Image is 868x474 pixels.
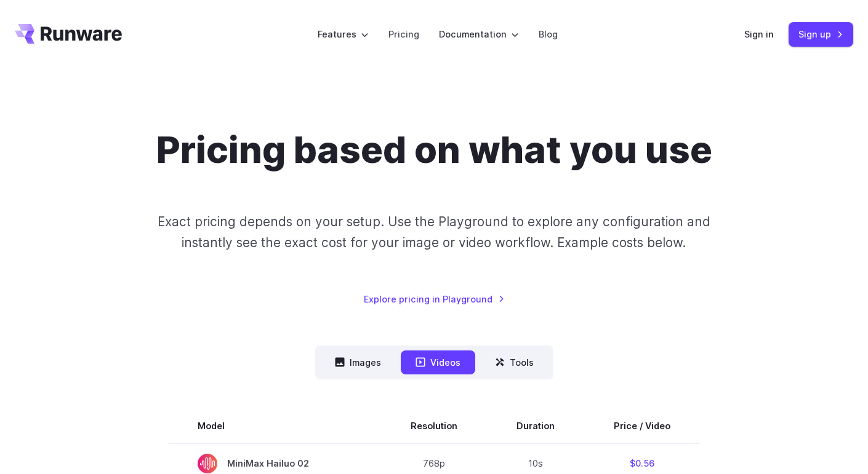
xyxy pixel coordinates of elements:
a: Explore pricing in Playground [364,292,505,306]
span: MiniMax Hailuo 02 [198,454,352,473]
label: Features [318,27,369,41]
button: Videos [401,350,475,374]
th: Price / Video [584,409,700,443]
th: Duration [487,409,584,443]
label: Documentation [439,27,519,41]
a: Sign in [744,27,774,41]
a: Sign up [789,22,853,46]
button: Images [320,350,396,374]
a: Blog [539,27,558,41]
a: Go to / [15,24,122,44]
th: Model [168,409,381,443]
h1: Pricing based on what you use [156,128,712,172]
button: Tools [480,350,549,374]
p: Exact pricing depends on your setup. Use the Playground to explore any configuration and instantl... [140,211,727,253]
a: Pricing [388,27,419,41]
th: Resolution [381,409,487,443]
